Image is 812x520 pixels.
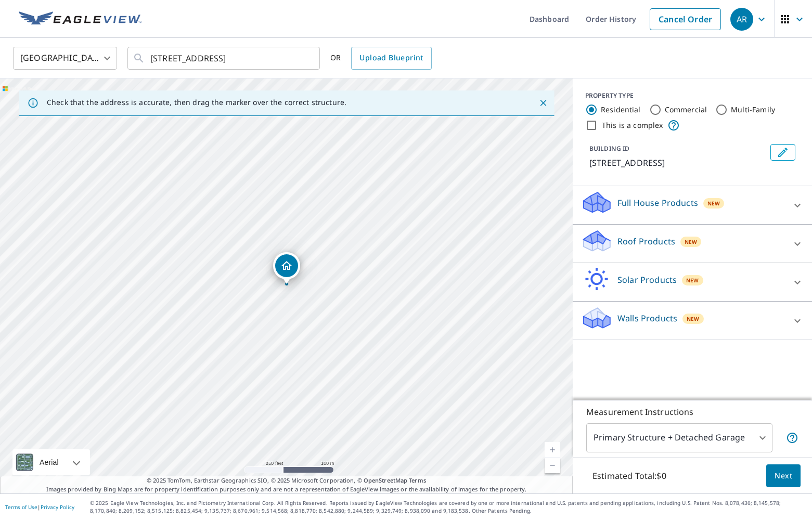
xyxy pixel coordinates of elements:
[536,96,550,110] button: Close
[665,105,707,115] label: Commercial
[19,11,141,27] img: EV Logo
[41,503,74,511] a: Privacy Policy
[786,432,798,444] span: Your report will include the primary structure and a detached garage if one exists.
[36,449,62,475] div: Aerial
[589,157,766,169] p: [STREET_ADDRESS]
[617,197,698,209] p: Full House Products
[766,464,801,488] button: Next
[330,47,432,70] div: OR
[731,105,775,115] label: Multi-Family
[581,229,804,258] div: Roof ProductsNew
[545,442,560,458] a: Current Level 17, Zoom In
[581,190,804,220] div: Full House ProductsNew
[5,504,74,510] p: |
[685,238,697,246] span: New
[150,44,299,73] input: Search by address or latitude-longitude
[364,476,407,484] a: OpenStreetMap
[545,458,560,473] a: Current Level 17, Zoom Out
[602,120,663,131] label: This is a complex
[617,312,677,324] p: Walls Products
[12,449,90,475] div: Aerial
[650,8,721,30] a: Cancel Order
[707,199,720,207] span: New
[351,47,431,70] a: Upload Blueprint
[13,44,117,73] div: [GEOGRAPHIC_DATA]
[273,252,300,284] div: Dropped pin, building 1, Residential property, 6 Fairway Dr Lake Charles, LA 70605
[359,51,423,64] span: Upload Blueprint
[775,470,792,483] span: Next
[601,105,641,115] label: Residential
[585,91,800,100] div: PROPERTY TYPE
[589,144,629,153] p: BUILDING ID
[90,499,807,515] p: © 2025 Eagle View Technologies, Inc. and Pictometry International Corp. All Rights Reserved. Repo...
[584,464,675,487] p: Estimated Total: $0
[586,423,772,452] div: Primary Structure + Detached Garage
[581,306,804,335] div: Walls ProductsNew
[770,144,795,161] button: Edit building 1
[687,315,699,323] span: New
[5,503,37,511] a: Terms of Use
[586,406,798,418] p: Measurement Instructions
[617,235,675,248] p: Roof Products
[47,98,346,107] p: Check that the address is accurate, then drag the marker over the correct structure.
[409,476,426,484] a: Terms
[617,274,677,286] p: Solar Products
[730,8,753,31] div: AR
[686,276,699,284] span: New
[581,267,804,297] div: Solar ProductsNew
[147,476,426,485] span: © 2025 TomTom, Earthstar Geographics SIO, © 2025 Microsoft Corporation, ©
